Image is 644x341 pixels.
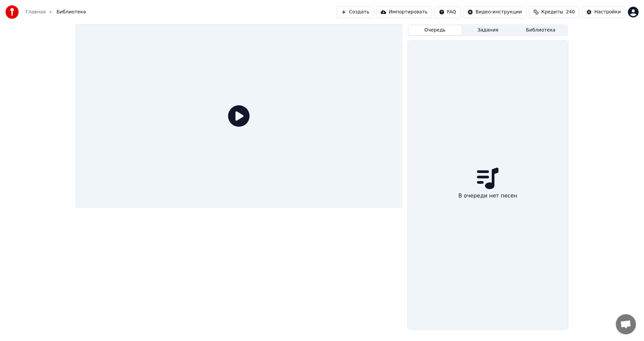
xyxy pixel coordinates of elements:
img: youka [5,5,19,19]
button: Импортировать [376,6,432,18]
div: Открытый чат [616,314,636,334]
button: Задания [462,25,515,35]
button: Создать [337,6,374,18]
span: 240 [566,9,575,15]
nav: breadcrumb [25,9,86,15]
button: Библиотека [514,25,567,35]
a: Главная [25,9,46,15]
span: Кредиты [541,9,563,15]
span: Библиотека [56,9,86,15]
button: Очередь [409,25,462,35]
div: Настройки [594,9,621,15]
button: Видео-инструкции [463,6,526,18]
div: В очереди нет песен [456,189,520,203]
button: Кредиты240 [529,6,579,18]
button: FAQ [435,6,461,18]
button: Настройки [582,6,625,18]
